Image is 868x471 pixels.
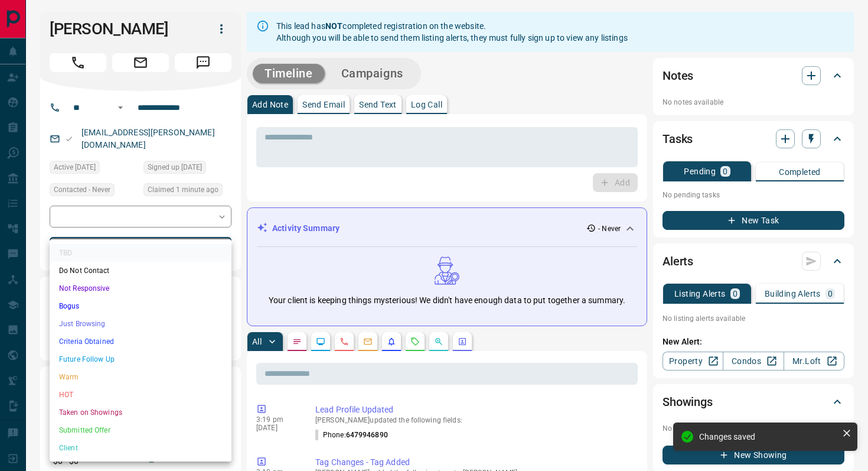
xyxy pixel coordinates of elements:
[50,315,231,333] li: Just Browsing
[50,421,231,439] li: Submitted Offer
[50,439,231,457] li: Client
[50,350,231,368] li: Future Follow Up
[50,297,231,315] li: Bogus
[50,386,231,404] li: HOT
[699,432,837,441] div: Changes saved
[50,368,231,386] li: Warm
[50,404,231,421] li: Taken on Showings
[50,333,231,350] li: Criteria Obtained
[50,280,231,297] li: Not Responsive
[50,262,231,280] li: Do Not Contact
